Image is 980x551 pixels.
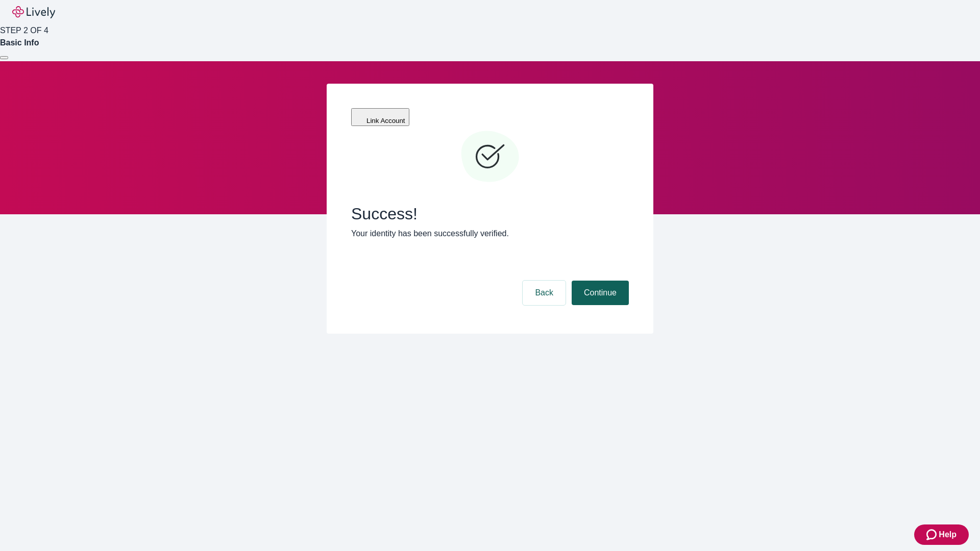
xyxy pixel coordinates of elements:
svg: Zendesk support icon [926,529,939,541]
span: Help [939,529,957,541]
img: Lively [12,6,55,18]
button: Continue [572,281,629,305]
p: Your identity has been successfully verified. [351,228,629,240]
button: Back [523,281,566,305]
svg: Checkmark icon [459,127,521,188]
button: Zendesk support iconHelp [914,524,969,545]
span: Success! [351,204,629,223]
button: Link Account [351,108,409,126]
